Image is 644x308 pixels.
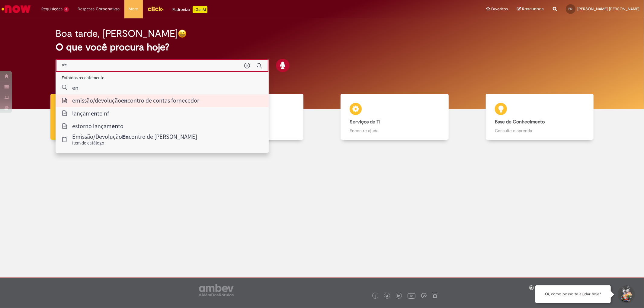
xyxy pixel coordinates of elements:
[178,29,187,38] img: happy-face.png
[495,119,545,125] b: Base de Conhecimento
[56,28,178,39] h2: Boa tarde, [PERSON_NAME]
[1,3,32,15] img: ServiceNow
[350,119,380,125] b: Serviços de TI
[522,6,544,12] span: Rascunhos
[467,94,612,140] a: Base de Conhecimento Consulte e aprenda
[432,293,438,298] img: logo_footer_naosei.png
[397,294,400,298] img: logo_footer_linkedin.png
[491,6,508,12] span: Favoritos
[517,6,544,12] a: Rascunhos
[386,295,389,298] img: logo_footer_twitter.png
[421,293,427,298] img: logo_footer_workplace.png
[495,128,585,134] p: Consulte e aprenda
[129,6,138,12] span: More
[408,292,415,300] img: logo_footer_youtube.png
[199,284,234,296] img: logo_footer_ambev_rotulo_gray.png
[32,94,177,140] a: Tirar dúvidas Tirar dúvidas com Lupi Assist e Gen Ai
[147,4,164,13] img: click_logo_yellow_360x200.png
[41,6,62,12] span: Requisições
[535,285,611,303] div: Oi, como posso te ajudar hoje?
[193,6,207,13] p: +GenAi
[78,6,120,12] span: Despesas Corporativas
[617,285,635,303] button: Iniciar Conversa de Suporte
[173,6,207,13] div: Padroniza
[322,94,467,140] a: Serviços de TI Encontre ajuda
[374,295,377,298] img: logo_footer_facebook.png
[569,7,573,11] span: ED
[56,42,588,52] h2: O que você procura hoje?
[577,6,639,11] span: [PERSON_NAME] [PERSON_NAME]
[64,7,69,12] span: 6
[350,128,439,134] p: Encontre ajuda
